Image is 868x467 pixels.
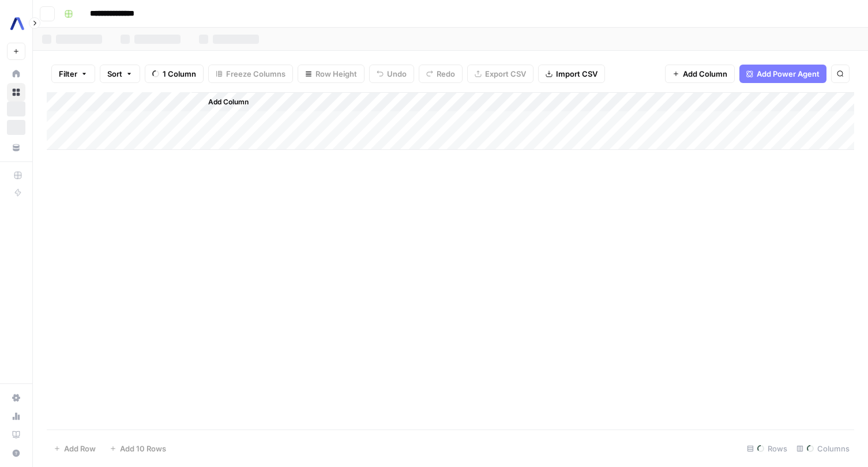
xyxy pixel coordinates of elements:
[665,65,735,83] button: Add Column
[556,68,598,80] span: Import CSV
[467,65,533,83] button: Export CSV
[683,68,727,80] span: Add Column
[7,13,28,34] img: AssemblyAI Logo
[387,68,407,80] span: Undo
[103,439,173,458] button: Add 10 Rows
[792,439,854,458] div: Columns
[7,407,25,425] a: Usage
[120,443,166,454] span: Add 10 Rows
[7,425,25,444] a: Learning Hub
[107,68,122,80] span: Sort
[51,65,95,83] button: Filter
[315,68,357,80] span: Row Height
[226,68,285,80] span: Freeze Columns
[208,97,249,107] span: Add Column
[742,439,792,458] div: Rows
[298,65,365,83] button: Row Height
[7,444,25,462] button: Help + Support
[7,389,25,407] a: Settings
[7,9,25,38] button: Workspace: AssemblyAI
[369,65,414,83] button: Undo
[538,65,605,83] button: Import CSV
[7,65,25,83] a: Home
[485,68,526,80] span: Export CSV
[100,65,140,83] button: Sort
[757,68,820,80] span: Add Power Agent
[64,443,96,454] span: Add Row
[7,83,25,101] a: Browse
[7,138,25,157] a: Your Data
[437,68,455,80] span: Redo
[145,65,204,83] button: 1 Column
[59,68,77,80] span: Filter
[739,65,826,83] button: Add Power Agent
[47,439,103,458] button: Add Row
[419,65,463,83] button: Redo
[163,68,196,80] span: 1 Column
[193,95,253,110] button: Add Column
[208,65,293,83] button: Freeze Columns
